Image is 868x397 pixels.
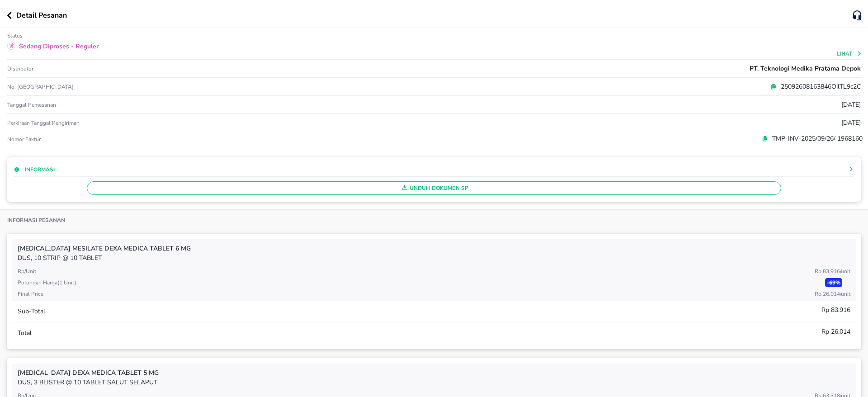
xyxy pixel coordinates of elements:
[837,51,863,57] button: Lihat
[777,82,861,91] p: 25092608163846OilTL9c2C
[18,290,43,298] p: Final Price
[18,328,32,338] p: Total
[14,165,55,174] button: Informasi
[7,32,23,39] p: Status
[841,118,861,128] p: [DATE]
[750,64,861,73] p: PT. Teknologi Medika Pratama Depok
[19,42,99,51] p: Sedang diproses - Reguler
[821,305,850,315] p: Rp 83.916
[840,290,850,298] span: / Unit
[87,181,781,195] button: Unduh Dokumen SP
[815,267,850,275] p: Rp 83.916
[7,83,292,90] p: No. [GEOGRAPHIC_DATA]
[840,268,850,275] span: / Unit
[18,378,850,387] p: DUS, 3 BLISTER @ 10 TABLET SALUT SELAPUT
[18,253,850,263] p: DUS, 10 STRIP @ 10 TABLET
[841,100,861,109] p: [DATE]
[7,65,33,72] p: Distributor
[18,267,36,275] p: Rp/Unit
[821,327,850,336] p: Rp 26.014
[7,119,80,127] p: Perkiraan Tanggal Pengiriman
[7,101,56,109] p: Tanggal pemesanan
[18,368,850,378] p: [MEDICAL_DATA] Dexa Medica TABLET 5 MG
[815,290,850,298] p: Rp 26.014
[18,307,45,316] p: Sub-Total
[7,217,65,224] p: Informasi Pesanan
[25,165,55,174] p: Informasi
[91,182,777,194] span: Unduh Dokumen SP
[18,244,850,253] p: [MEDICAL_DATA] MESILATE Dexa Medica TABLET 6 MG
[18,279,76,287] p: Potongan harga ( 1 Unit )
[16,10,67,21] p: Detail Pesanan
[825,278,842,287] p: - 69 %
[768,134,863,143] p: TMP-INV-2025/09/26/ 1968160
[7,136,292,143] p: Nomor faktur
